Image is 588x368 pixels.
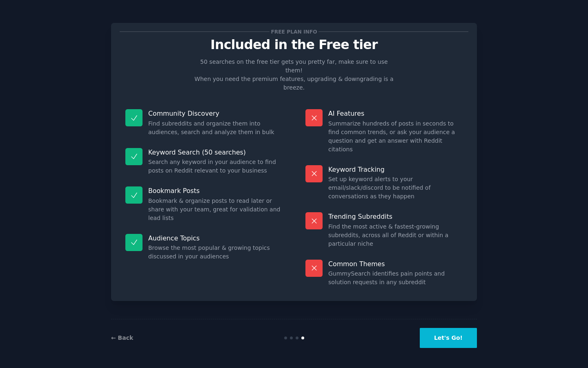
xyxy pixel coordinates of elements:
p: Included in the Free tier [120,38,468,52]
p: Community Discovery [148,109,283,118]
dd: Search any keyword in your audience to find posts on Reddit relevant to your business [148,158,283,175]
p: Common Themes [328,260,463,268]
p: Audience Topics [148,234,283,242]
p: AI Features [328,109,463,118]
dd: Browse the most popular & growing topics discussed in your audiences [148,244,283,261]
dd: Find subreddits and organize them into audiences, search and analyze them in bulk [148,119,283,137]
dd: Bookmark & organize posts to read later or share with your team, great for validation and lead lists [148,197,283,222]
dd: Find the most active & fastest-growing subreddits, across all of Reddit or within a particular niche [328,222,463,248]
a: ← Back [111,334,133,341]
dd: Set up keyword alerts to your email/slack/discord to be notified of conversations as they happen [328,175,463,201]
dd: GummySearch identifies pain points and solution requests in any subreddit [328,269,463,287]
button: Let's Go! [420,328,477,348]
dd: Summarize hundreds of posts in seconds to find common trends, or ask your audience a question and... [328,119,463,154]
p: Trending Subreddits [328,212,463,221]
p: Keyword Tracking [328,165,463,174]
span: Free plan info [269,27,318,36]
p: Keyword Search (50 searches) [148,148,283,157]
p: Bookmark Posts [148,186,283,195]
p: 50 searches on the free tier gets you pretty far, make sure to use them! When you need the premiu... [191,58,397,92]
